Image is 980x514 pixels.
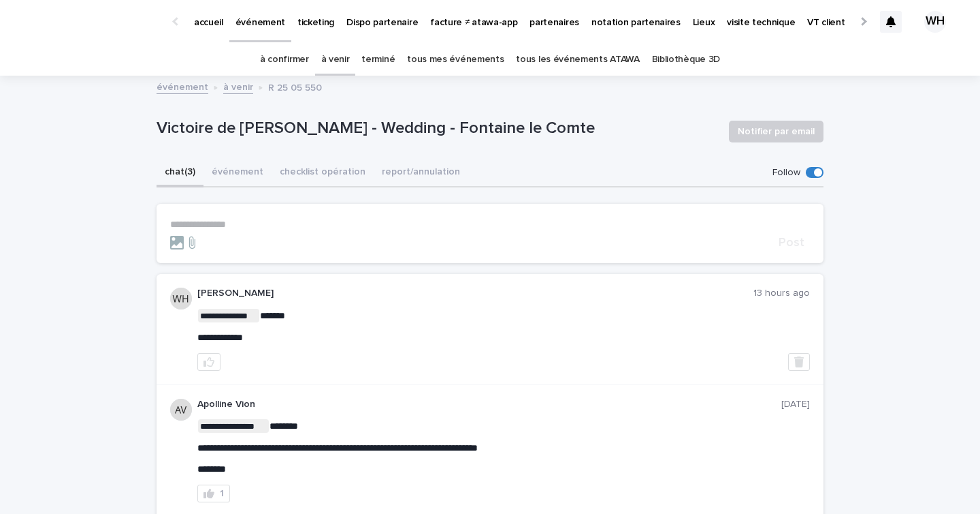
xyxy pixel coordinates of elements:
[788,353,810,371] button: Delete post
[260,44,309,76] a: à confirmer
[272,159,374,187] button: checklist opération
[772,167,800,179] p: Follow
[773,237,810,249] button: Post
[157,78,208,94] a: événement
[197,288,753,299] p: [PERSON_NAME]
[753,288,810,299] p: 13 hours ago
[652,44,720,76] a: Bibliothèque 3D
[924,11,946,33] div: WH
[203,159,272,187] button: événement
[361,44,395,76] a: terminé
[157,119,718,138] p: Victoire de [PERSON_NAME] - Wedding - Fontaine le Comte
[197,399,781,410] p: Apolline Vion
[779,237,804,249] span: Post
[220,489,224,498] div: 1
[157,159,203,187] button: chat (3)
[738,125,815,138] span: Notifier par email
[321,44,350,76] a: à venir
[516,44,639,76] a: tous les événements ATAWA
[407,44,504,76] a: tous mes événements
[223,78,253,94] a: à venir
[197,485,230,502] button: 1
[27,8,159,35] img: Ls34BcGeRexTGTNfXpUC
[781,399,810,410] p: [DATE]
[268,79,322,94] p: R 25 05 550
[374,159,468,187] button: report/annulation
[197,353,220,371] button: like this post
[729,121,823,142] button: Notifier par email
